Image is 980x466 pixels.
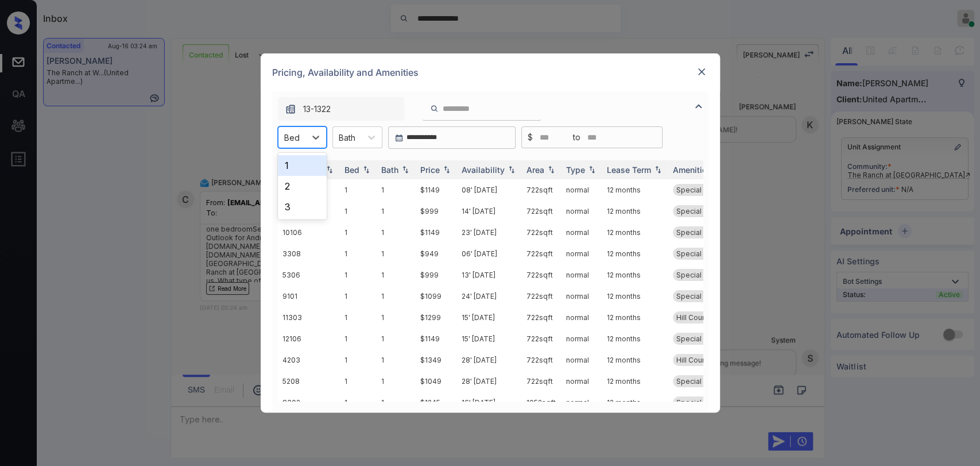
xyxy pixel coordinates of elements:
td: 10106 [278,222,340,243]
img: sorting [506,166,517,174]
div: Price [420,165,440,175]
td: 06' [DATE] [457,243,522,264]
span: Special - 01 [676,228,716,237]
td: normal [561,349,602,371]
td: 1 [377,243,416,264]
td: 1 [377,179,416,201]
div: 2 [278,176,327,197]
td: 1 [340,328,377,349]
img: sorting [400,166,411,174]
td: 15' [DATE] [457,307,522,328]
td: normal [561,307,602,328]
td: 1 [377,371,416,392]
td: 13' [DATE] [457,264,522,286]
td: normal [561,179,602,201]
td: 12 months [602,243,668,264]
img: sorting [324,166,335,174]
td: 1 [340,264,377,286]
span: Special - 01 [676,334,716,343]
span: Special - 01 [676,186,716,194]
td: 1 [377,264,416,286]
td: normal [561,222,602,243]
td: 1 [340,222,377,243]
td: 11303 [278,307,340,328]
td: 14' [DATE] [457,201,522,222]
td: 12106 [278,328,340,349]
td: $1149 [416,179,457,201]
div: 1 [278,155,327,176]
td: 12 months [602,201,668,222]
td: 8302 [278,392,340,413]
td: 1 [377,349,416,371]
td: 1 [340,286,377,307]
td: 9101 [278,286,340,307]
td: 5306 [278,264,340,286]
td: 722 sqft [522,179,561,201]
td: 722 sqft [522,328,561,349]
td: normal [561,328,602,349]
td: $999 [416,264,457,286]
span: 13-1322 [303,103,331,115]
div: Amenities [673,165,711,175]
div: Area [526,165,544,175]
td: $1149 [416,222,457,243]
span: Special - 01 [676,249,716,258]
span: Special - 01 [676,271,716,279]
td: normal [561,371,602,392]
td: 4203 [278,349,340,371]
td: $1049 [416,371,457,392]
td: 12 months [602,392,668,413]
td: $1299 [416,307,457,328]
td: 12 months [602,328,668,349]
td: 1 [340,243,377,264]
td: 23' [DATE] [457,222,522,243]
td: $1099 [416,286,457,307]
td: 12 months [602,179,668,201]
td: 24' [DATE] [457,286,522,307]
span: Special - 01 [676,398,716,407]
td: normal [561,201,602,222]
td: 1 [340,179,377,201]
img: sorting [545,166,557,174]
td: $949 [416,243,457,264]
td: 12 months [602,349,668,371]
td: 1052 sqft [522,392,561,413]
td: 722 sqft [522,349,561,371]
span: Hill Country Vi... [676,313,728,322]
td: $1349 [416,349,457,371]
td: $999 [416,201,457,222]
img: sorting [586,166,598,174]
img: icon-zuma [692,99,706,113]
td: 5208 [278,371,340,392]
span: $ [528,131,533,144]
td: 08' [DATE] [457,179,522,201]
td: 1 [340,371,377,392]
td: 12 months [602,286,668,307]
td: 722 sqft [522,243,561,264]
td: 12 months [602,264,668,286]
span: Special - 01 [676,207,716,215]
td: 1 [377,392,416,413]
td: 722 sqft [522,371,561,392]
td: 12 months [602,307,668,328]
td: 15' [DATE] [457,328,522,349]
td: normal [561,264,602,286]
td: 28' [DATE] [457,371,522,392]
td: normal [561,286,602,307]
td: 722 sqft [522,222,561,243]
div: Type [566,165,585,175]
td: 1 [377,328,416,349]
img: sorting [441,166,452,174]
td: normal [561,392,602,413]
span: Hill Country Vi... [676,356,728,364]
td: 3308 [278,243,340,264]
img: close [696,66,707,78]
td: 16' [DATE] [457,392,522,413]
td: 1 [377,201,416,222]
td: 1 [377,286,416,307]
td: 1 [377,307,416,328]
div: Pricing, Availability and Amenities [261,53,720,91]
td: 12 months [602,371,668,392]
div: Availability [462,165,505,175]
td: 722 sqft [522,201,561,222]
